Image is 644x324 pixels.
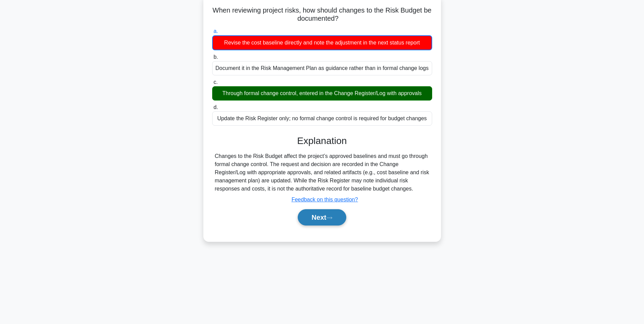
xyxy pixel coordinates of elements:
[292,197,358,202] a: Feedback on this question?
[212,35,432,50] div: Revise the cost baseline directly and note the adjustment in the next status report
[212,86,432,101] div: Through formal change control, entered in the Change Register/Log with approvals
[214,104,218,110] span: d.
[212,111,432,126] div: Update the Risk Register only; no formal change control is required for budget changes
[211,6,433,23] h5: When reviewing project risks, how should changes to the Risk Budget be documented?
[298,209,346,226] button: Next
[214,28,218,34] span: a.
[214,54,218,60] span: b.
[215,152,429,193] div: Changes to the Risk Budget affect the project’s approved baselines and must go through formal cha...
[214,79,218,85] span: c.
[216,135,428,147] h3: Explanation
[212,61,432,75] div: Document it in the Risk Management Plan as guidance rather than in formal change logs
